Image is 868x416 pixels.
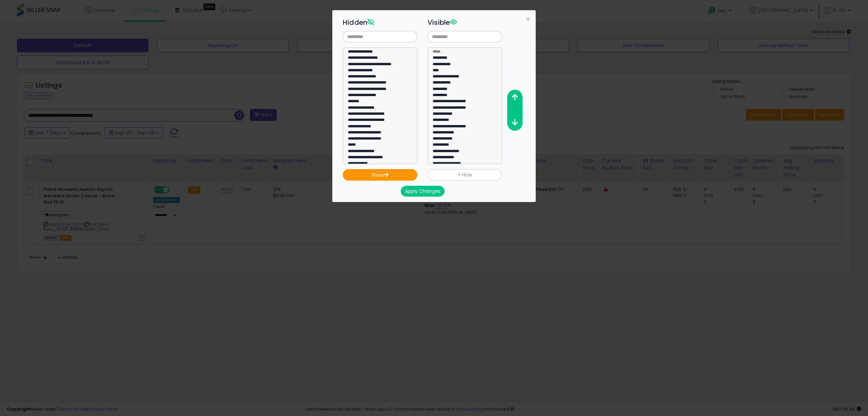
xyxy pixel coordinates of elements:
[526,14,530,24] span: ×
[343,169,417,181] button: Show
[401,186,445,197] button: Apply Changes
[428,17,502,28] h3: Visible
[343,17,417,28] h3: Hidden
[428,169,502,181] button: Hide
